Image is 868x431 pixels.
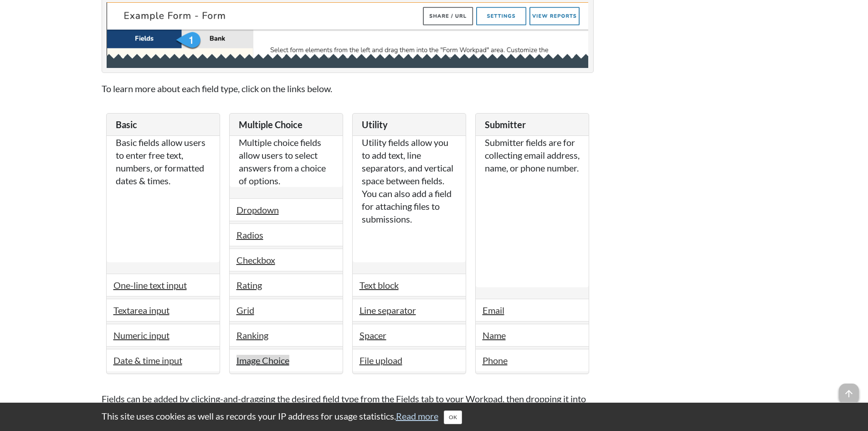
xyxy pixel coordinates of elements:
a: Numeric input [113,330,169,341]
a: Date & time input [113,355,182,366]
span: Utility [362,119,388,130]
img: The Fields tab [107,2,589,68]
a: Grid [236,305,254,316]
a: arrow_upward [839,384,859,395]
a: Image Choice [236,355,289,366]
a: Rating [236,280,262,291]
div: This site uses cookies as well as records your IP address for usage statistics. [92,410,776,424]
span: Multiple Choice [239,119,303,130]
a: Radios [236,229,263,240]
a: File upload [360,355,402,366]
div: Basic fields allow users to enter free text, numbers, or formatted dates & times. [107,136,220,262]
div: Multiple choice fields allow users to select answers from a choice of options. [230,136,343,187]
p: To learn more about each field type, click on the links below. [102,82,594,95]
button: Close [444,410,462,424]
a: One-line text input [113,280,187,291]
div: Utility fields allow you to add text, line separators, and vertical space between fields. You can... [353,136,466,262]
span: Submitter [485,119,526,130]
a: Read more [396,410,438,421]
a: Ranking [236,330,268,341]
a: Phone [483,355,508,366]
a: Line separator [360,305,416,316]
a: Email [483,305,504,316]
a: Spacer [360,330,386,341]
a: Name [483,330,506,341]
a: Textarea input [113,305,169,316]
a: Checkbox [236,254,275,265]
a: Dropdown [236,204,279,215]
a: Text block [360,280,399,291]
span: arrow_upward [839,384,859,404]
span: Basic [116,119,137,130]
div: Submitter fields are for collecting email address, name, or phone number. [476,136,589,287]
